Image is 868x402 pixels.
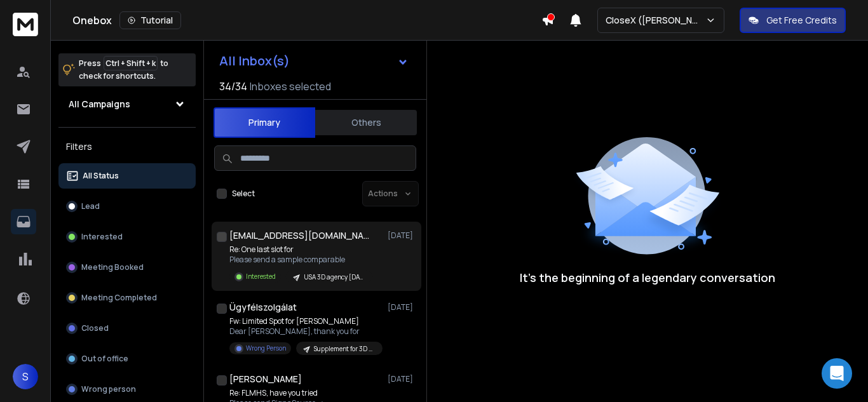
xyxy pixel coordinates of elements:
p: [DATE] [388,302,416,312]
button: Out of office [58,346,196,372]
p: Fw: Limited Spot for [PERSON_NAME] [229,316,382,326]
button: All Status [58,163,196,189]
button: All Campaigns [58,91,196,117]
h1: All Campaigns [69,98,130,111]
div: Open Intercom Messenger [822,358,852,389]
p: Supplement for 3D C2 Leads 506 [314,344,375,354]
button: S [13,364,38,389]
button: Get Free Credits [740,8,846,33]
button: Meeting Booked [58,255,196,280]
button: Closed [58,316,196,341]
p: Interested [81,232,123,242]
h3: Filters [58,138,196,156]
div: Onebox [72,11,541,29]
h1: [EMAIL_ADDRESS][DOMAIN_NAME] [229,229,369,242]
button: Others [315,109,417,137]
p: Wrong person [81,384,136,394]
p: Please send a sample comparable [229,255,372,265]
p: [DATE] [388,374,416,384]
p: [DATE] [388,231,416,241]
p: Dear [PERSON_NAME], thank you for [229,326,382,337]
p: Wrong Person [246,344,286,353]
p: CloseX ([PERSON_NAME]) [606,14,705,27]
p: Interested [246,272,276,281]
label: Select [232,189,255,199]
button: Meeting Completed [58,285,196,311]
button: Tutorial [119,11,181,29]
button: All Inbox(s) [209,48,419,74]
span: 34 / 34 [219,79,247,94]
button: Wrong person [58,377,196,402]
p: Get Free Credits [766,14,837,27]
h1: All Inbox(s) [219,55,290,67]
p: Closed [81,323,109,333]
h3: Inboxes selected [250,79,331,94]
p: Re: One last slot for [229,245,372,255]
p: It’s the beginning of a legendary conversation [520,269,775,286]
p: USA 3D agency [DATE] [304,272,365,282]
p: Meeting Booked [81,262,144,272]
button: Primary [214,107,315,138]
span: Ctrl + Shift + k [104,56,158,70]
p: Re: FLMHS, have you tried [229,388,366,398]
p: All Status [83,171,119,181]
h1: [PERSON_NAME] [229,373,302,385]
p: Press to check for shortcuts. [79,57,168,83]
button: Interested [58,224,196,250]
h1: Ügyfélszolgálat [229,301,297,314]
p: Out of office [81,354,128,364]
button: Lead [58,194,196,219]
p: Lead [81,201,100,211]
p: Meeting Completed [81,293,157,303]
